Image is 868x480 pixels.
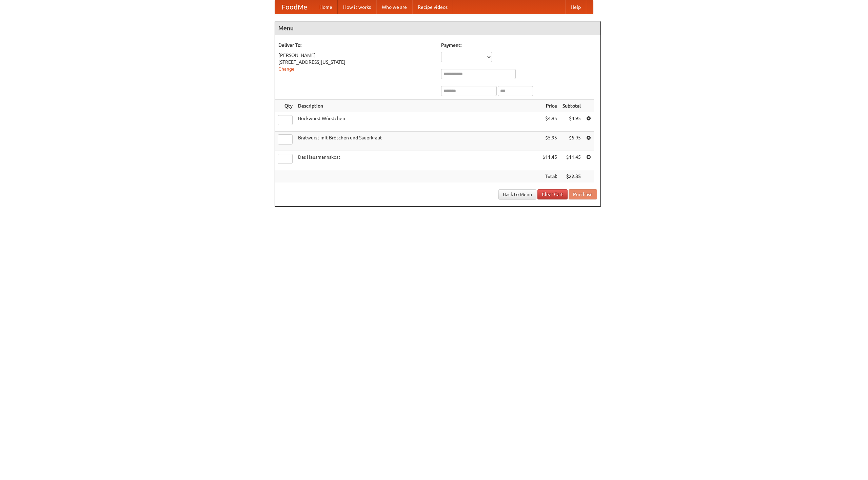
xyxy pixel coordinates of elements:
[275,21,600,35] h4: Menu
[278,66,295,72] a: Change
[565,0,586,14] a: Help
[540,132,560,151] td: $5.95
[540,170,560,183] th: Total:
[560,112,584,132] td: $4.95
[295,100,540,112] th: Description
[295,151,540,170] td: Das Hausmannskost
[498,189,536,199] a: Back to Menu
[412,0,453,14] a: Recipe videos
[295,132,540,151] td: Bratwurst mit Brötchen und Sauerkraut
[338,0,376,14] a: How it works
[275,0,314,14] a: FoodMe
[537,189,568,199] a: Clear Cart
[376,0,412,14] a: Who we are
[560,151,584,170] td: $11.45
[560,132,584,151] td: $5.95
[441,42,597,49] h5: Payment:
[560,170,584,183] th: $22.35
[569,189,597,199] button: Purchase
[540,151,560,170] td: $11.45
[295,112,540,132] td: Bockwurst Würstchen
[314,0,338,14] a: Home
[275,100,295,112] th: Qty
[278,52,434,59] div: [PERSON_NAME]
[540,112,560,132] td: $4.95
[278,42,434,49] h5: Deliver To:
[540,100,560,112] th: Price
[560,100,584,112] th: Subtotal
[278,59,434,65] div: [STREET_ADDRESS][US_STATE]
